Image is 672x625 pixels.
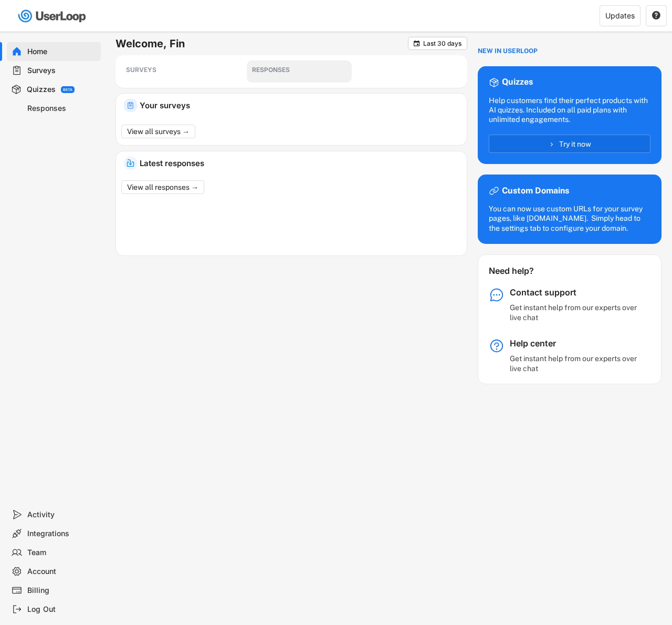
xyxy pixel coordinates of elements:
[121,180,204,194] button: View all responses →
[652,11,661,21] button: 
[510,338,641,349] div: Help center
[27,66,97,76] div: Surveys
[510,287,641,298] div: Contact support
[63,88,72,91] div: BETA
[27,586,97,596] div: Billing
[27,604,97,614] div: Log Out
[16,5,90,27] img: userloop-logo-01.svg
[140,159,459,167] div: Latest responses
[126,66,220,74] div: SURVEYS
[121,125,195,138] button: View all surveys →
[127,159,134,167] img: IncomingMajor.svg
[252,66,346,74] div: RESPONSES
[27,529,97,539] div: Integrations
[414,39,420,47] text: 
[489,96,650,125] div: Help customers find their perfect products with AI quizzes. Included on all paid plans with unlim...
[652,11,660,20] text: 
[502,186,569,197] div: Custom Domains
[413,39,421,47] button: 
[27,510,97,520] div: Activity
[559,140,591,148] span: Try it now
[605,12,635,19] div: Updates
[115,37,408,50] h6: Welcome, Fin
[489,265,562,276] div: Need help?
[423,40,461,47] div: Last 30 days
[27,47,97,57] div: Home
[27,104,97,114] div: Responses
[27,548,97,558] div: Team
[489,204,650,233] div: You can now use custom URLs for your survey pages, like [DOMAIN_NAME]. Simply head to the setting...
[27,85,56,95] div: Quizzes
[510,354,641,373] div: Get instant help from our experts over live chat
[502,77,533,88] div: Quizzes
[140,101,459,109] div: Your surveys
[489,135,650,153] button: Try it now
[478,47,538,56] div: NEW IN USERLOOP
[510,303,641,322] div: Get instant help from our experts over live chat
[27,567,97,577] div: Account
